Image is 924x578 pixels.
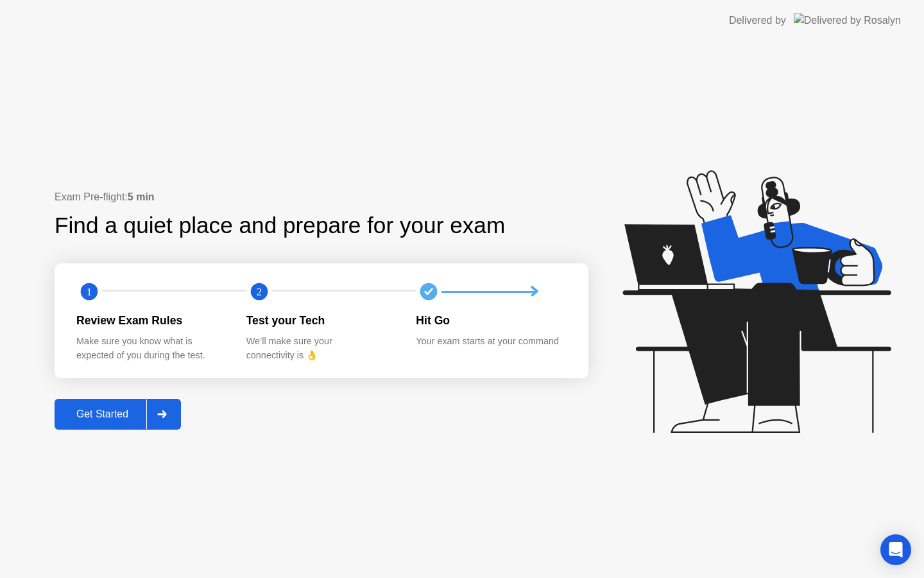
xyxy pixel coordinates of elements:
[76,335,226,362] div: Make sure you know what is expected of you during the test.
[257,286,262,298] text: 2
[416,312,565,329] div: Hit Go
[76,312,226,329] div: Review Exam Rules
[794,13,901,28] img: Delivered by Rosalyn
[55,209,507,243] div: Find a quiet place and prepare for your exam
[246,312,396,329] div: Test your Tech
[416,335,565,349] div: Your exam starts at your command
[58,408,146,420] div: Get Started
[55,189,588,205] div: Exam Pre-flight:
[246,335,396,362] div: We’ll make sure your connectivity is 👌
[128,191,155,202] b: 5 min
[55,399,181,430] button: Get Started
[87,286,92,298] text: 1
[729,13,786,28] div: Delivered by
[880,534,911,565] div: Open Intercom Messenger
